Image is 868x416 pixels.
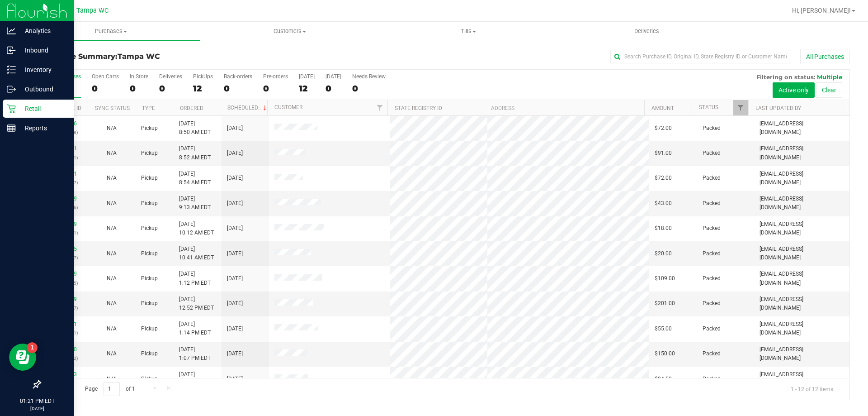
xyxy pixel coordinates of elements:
[179,345,211,363] span: [DATE] 1:07 PM EDT
[352,83,386,94] div: 0
[224,83,252,94] div: 0
[703,325,721,333] span: Packed
[299,73,315,80] div: [DATE]
[227,375,243,383] span: [DATE]
[180,105,203,111] a: Ordered
[655,274,675,283] span: $109.00
[141,199,158,208] span: Pickup
[52,271,77,277] a: 11833749
[759,370,844,387] span: [EMAIL_ADDRESS][DOMAIN_NAME]
[16,103,70,114] p: Retail
[92,83,119,94] div: 0
[655,349,675,358] span: $150.00
[141,174,158,182] span: Pickup
[52,321,77,327] a: 11834071
[118,52,160,61] span: Tampa WC
[200,22,379,41] a: Customers
[107,225,117,231] span: Not Applicable
[92,73,119,80] div: Open Carts
[52,171,77,177] a: 11832571
[201,27,378,35] span: Customers
[227,274,243,283] span: [DATE]
[52,246,77,252] a: 11833345
[107,300,117,306] span: Not Applicable
[379,27,557,35] span: Tills
[40,53,310,61] h3: Purchase Summary:
[107,150,117,156] span: Not Applicable
[783,382,840,396] span: 1 - 12 of 12 items
[379,22,557,41] a: Tills
[227,349,243,358] span: [DATE]
[107,124,117,133] button: N/A
[22,27,200,35] span: Purchases
[107,349,117,358] button: N/A
[755,105,801,111] a: Last Updated By
[107,325,117,333] button: N/A
[107,149,117,158] button: N/A
[655,249,672,258] span: $20.00
[759,295,844,312] span: [EMAIL_ADDRESS][DOMAIN_NAME]
[655,199,672,208] span: $43.00
[179,195,211,212] span: [DATE] 9:13 AM EDT
[759,220,844,237] span: [EMAIL_ADDRESS][DOMAIN_NAME]
[179,245,214,262] span: [DATE] 10:41 AM EDT
[224,73,252,80] div: Back-orders
[52,371,77,378] a: 11834643
[179,370,211,387] span: [DATE] 1:20 PM EDT
[227,105,269,111] a: Scheduled
[107,249,117,258] button: N/A
[4,397,70,405] p: 01:21 PM EDT
[7,85,16,94] inline-svg: Outbound
[141,299,158,308] span: Pickup
[141,149,158,158] span: Pickup
[703,224,721,233] span: Packed
[9,344,36,371] iframe: Resource center
[703,124,721,133] span: Packed
[759,320,844,337] span: [EMAIL_ADDRESS][DOMAIN_NAME]
[227,299,243,308] span: [DATE]
[27,342,38,353] iframe: Resource center unread badge
[107,299,117,308] button: N/A
[759,120,844,137] span: [EMAIL_ADDRESS][DOMAIN_NAME]
[299,83,315,94] div: 12
[655,375,672,383] span: $84.50
[7,65,16,74] inline-svg: Inventory
[77,382,142,396] span: Page of 1
[141,349,158,358] span: Pickup
[16,64,70,75] p: Inventory
[16,84,70,95] p: Outbound
[655,299,675,308] span: $201.00
[7,26,16,35] inline-svg: Analytics
[699,104,718,110] a: Status
[159,73,182,80] div: Deliveries
[159,83,182,94] div: 0
[22,22,200,41] a: Purchases
[16,45,70,56] p: Inbound
[7,46,16,55] inline-svg: Inbound
[800,49,850,64] button: All Purchases
[193,83,213,94] div: 12
[107,175,117,181] span: Not Applicable
[759,245,844,262] span: [EMAIL_ADDRESS][DOMAIN_NAME]
[141,124,158,133] span: Pickup
[703,199,721,208] span: Packed
[52,296,77,302] a: 11834009
[107,199,117,208] button: N/A
[703,274,721,283] span: Packed
[141,224,158,233] span: Pickup
[703,249,721,258] span: Packed
[263,73,288,80] div: Pre-orders
[263,83,288,94] div: 0
[16,123,70,134] p: Reports
[107,224,117,233] button: N/A
[773,82,815,98] button: Active only
[733,100,748,115] a: Filter
[179,320,211,337] span: [DATE] 1:14 PM EDT
[792,7,851,14] span: Hi, [PERSON_NAME]!
[107,250,117,257] span: Not Applicable
[759,270,844,287] span: [EMAIL_ADDRESS][DOMAIN_NAME]
[141,274,158,283] span: Pickup
[816,82,842,98] button: Clear
[227,325,243,333] span: [DATE]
